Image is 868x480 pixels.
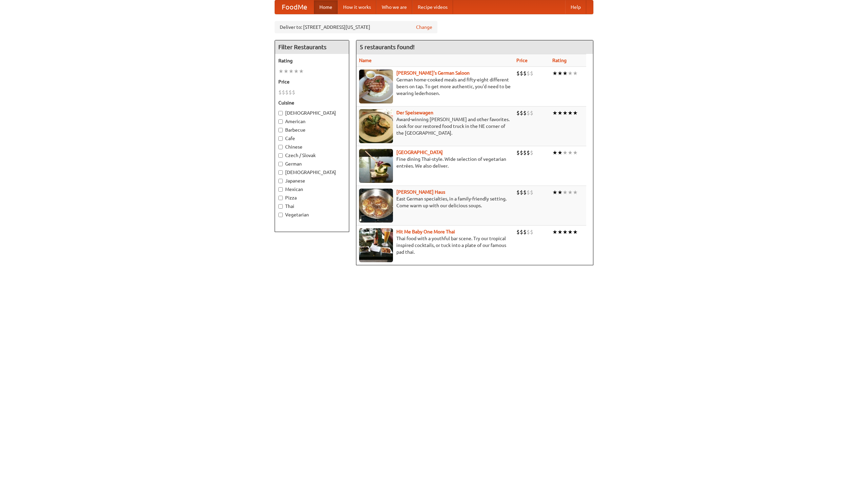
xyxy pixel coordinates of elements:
a: Hit Me Baby One More Thai [396,229,455,234]
input: Thai [278,204,283,209]
label: Japanese [278,177,346,184]
input: Cafe [278,136,283,141]
li: ★ [557,149,563,156]
label: Cafe [278,135,346,142]
li: ★ [573,149,578,156]
a: [PERSON_NAME]'s German Saloon [396,70,470,76]
p: German home-cooked meals and fifty-eight different beers on tap. To get more authentic, you'd nee... [359,76,511,97]
li: $ [516,109,520,117]
li: $ [285,89,289,96]
h5: Cuisine [278,99,346,106]
input: Czech / Slovak [278,153,283,158]
input: [DEMOGRAPHIC_DATA] [278,111,283,115]
input: Barbecue [278,128,283,132]
li: $ [527,70,530,77]
li: ★ [557,109,563,117]
label: American [278,118,346,125]
li: $ [530,109,533,117]
li: ★ [278,68,283,75]
li: $ [516,70,520,77]
ng-pluralize: 5 restaurants found! [360,44,415,50]
li: ★ [573,189,578,196]
li: ★ [568,109,573,117]
li: ★ [573,70,578,77]
label: Chinese [278,143,346,150]
li: ★ [563,149,568,156]
li: $ [530,149,533,156]
li: $ [527,109,530,117]
li: ★ [283,68,289,75]
li: $ [282,89,285,96]
a: Price [516,58,528,63]
li: ★ [299,68,304,75]
li: $ [520,228,523,236]
a: Der Speisewagen [396,110,433,115]
li: $ [520,70,523,77]
li: $ [516,149,520,156]
div: Deliver to: [STREET_ADDRESS][US_STATE] [275,21,437,33]
img: babythai.jpg [359,228,393,262]
input: Chinese [278,145,283,149]
label: [DEMOGRAPHIC_DATA] [278,169,346,176]
li: ★ [552,70,557,77]
li: ★ [557,70,563,77]
label: Barbecue [278,127,346,133]
label: Pizza [278,194,346,201]
a: Name [359,58,372,63]
input: Mexican [278,187,283,192]
li: $ [530,70,533,77]
input: German [278,162,283,166]
li: ★ [568,70,573,77]
li: ★ [557,228,563,236]
a: How it works [338,0,376,14]
label: Czech / Slovak [278,152,346,159]
li: $ [292,89,295,96]
li: ★ [573,109,578,117]
li: ★ [552,109,557,117]
li: $ [520,149,523,156]
label: Mexican [278,186,346,193]
label: Vegetarian [278,211,346,218]
li: $ [516,228,520,236]
img: kohlhaus.jpg [359,189,393,223]
h5: Price [278,78,346,85]
li: $ [520,189,523,196]
li: $ [523,149,527,156]
img: satay.jpg [359,149,393,183]
a: [PERSON_NAME] Haus [396,189,445,195]
a: Who we are [376,0,412,14]
li: ★ [289,68,294,75]
li: ★ [552,228,557,236]
p: East German specialties, in a family-friendly setting. Come warm up with our delicious soups. [359,195,511,209]
input: [DEMOGRAPHIC_DATA] [278,170,283,175]
li: $ [530,228,533,236]
li: ★ [568,149,573,156]
input: American [278,119,283,124]
label: German [278,160,346,167]
li: $ [278,89,282,96]
li: $ [527,189,530,196]
li: $ [523,70,527,77]
li: ★ [563,189,568,196]
h4: Filter Restaurants [275,40,349,54]
label: Thai [278,203,346,210]
input: Japanese [278,179,283,183]
a: Rating [552,58,567,63]
a: Home [314,0,338,14]
li: $ [530,189,533,196]
li: $ [527,149,530,156]
h5: Rating [278,57,346,64]
li: $ [523,189,527,196]
li: ★ [573,228,578,236]
img: speisewagen.jpg [359,109,393,143]
li: ★ [563,70,568,77]
li: ★ [552,149,557,156]
li: $ [523,109,527,117]
a: [GEOGRAPHIC_DATA] [396,150,443,155]
li: $ [520,109,523,117]
li: ★ [552,189,557,196]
